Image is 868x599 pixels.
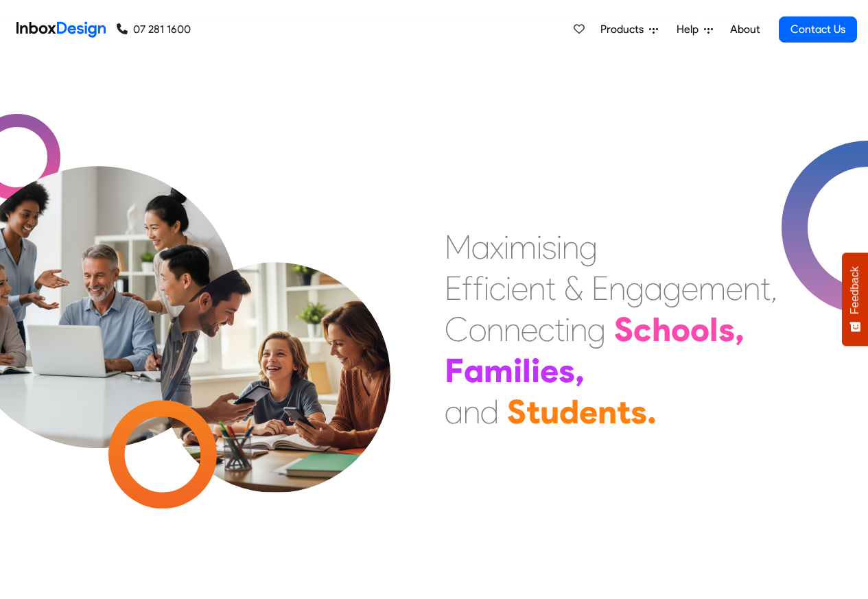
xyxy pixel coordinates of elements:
a: Help [671,16,718,43]
div: s [631,391,647,432]
div: g [663,268,681,309]
div: l [522,350,531,391]
div: Maximising Efficient & Engagement, Connecting Schools, Families, and Students. [445,226,777,432]
div: d [559,391,579,432]
div: g [579,226,598,268]
div: l [709,309,718,350]
div: E [445,268,462,309]
div: n [570,309,587,350]
div: o [671,309,690,350]
a: Contact Us [779,16,857,43]
div: n [609,268,626,309]
div: a [464,350,484,391]
div: f [462,268,473,309]
div: s [718,309,735,350]
div: n [463,391,480,432]
div: i [537,226,542,268]
div: , [735,309,744,350]
div: u [540,391,559,432]
button: Feedback - Show survey [842,252,868,346]
div: t [617,391,631,432]
div: m [699,268,726,309]
div: n [504,309,521,350]
div: n [743,268,760,309]
div: a [445,391,463,432]
div: c [633,309,652,350]
div: E [591,268,609,309]
div: m [484,350,513,391]
div: M [445,226,471,268]
div: , [575,350,585,391]
div: t [760,268,771,309]
div: S [507,391,526,432]
div: n [528,268,546,309]
a: 07 281 1600 [117,21,191,38]
div: c [489,268,506,309]
div: e [681,268,699,309]
div: i [484,268,489,309]
span: Help [677,21,704,38]
div: i [556,226,562,268]
div: e [726,268,743,309]
div: i [531,350,540,391]
div: o [469,309,486,350]
div: d [480,391,499,432]
div: S [614,309,633,350]
div: t [554,309,565,350]
div: e [521,309,538,350]
div: c [538,309,554,350]
div: . [647,391,657,432]
span: Products [600,21,649,38]
div: e [540,350,559,391]
div: i [506,268,511,309]
a: Products [595,16,664,43]
div: a [471,226,490,268]
div: t [546,268,556,309]
div: n [486,309,504,350]
a: About [726,16,764,43]
div: n [598,391,617,432]
div: n [562,226,579,268]
div: s [559,350,575,391]
div: s [542,226,556,268]
div: e [579,391,598,432]
span: Feedback [849,266,861,314]
div: , [771,268,777,309]
div: i [504,226,509,268]
div: & [564,268,583,309]
div: g [587,309,606,350]
div: C [445,309,469,350]
div: x [490,226,504,268]
div: h [652,309,671,350]
div: o [690,309,709,350]
div: m [509,226,537,268]
div: i [565,309,570,350]
div: i [513,350,522,391]
div: e [511,268,528,309]
div: t [526,391,540,432]
div: a [644,268,663,309]
div: f [473,268,484,309]
div: g [626,268,644,309]
div: F [445,350,464,391]
img: parents_with_child.png [132,205,419,493]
